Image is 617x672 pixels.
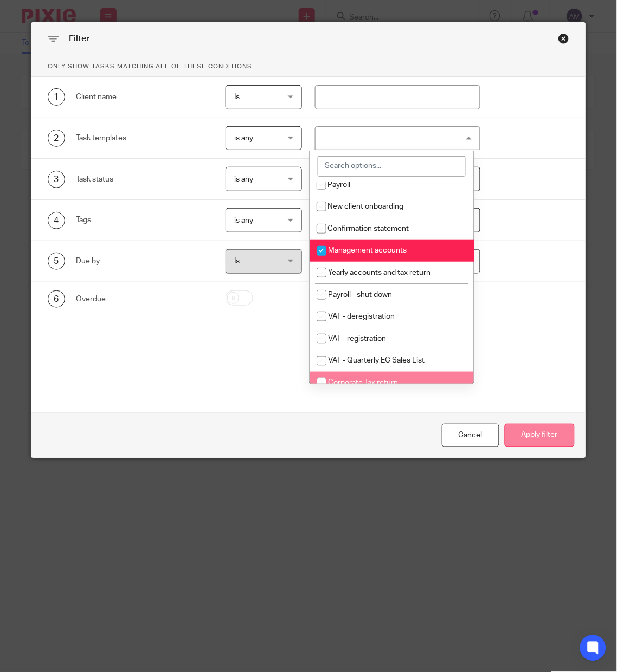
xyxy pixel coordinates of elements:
[328,291,392,299] span: Payroll - shut down
[558,33,569,44] div: Close this dialog window
[328,203,404,210] span: New client onboarding
[31,56,586,77] p: Only show tasks matching all of these conditions
[318,156,466,177] input: Search options...
[328,181,351,189] span: Payroll
[505,424,575,447] button: Apply filter
[328,357,425,364] span: VAT - Quarterly EC Sales List
[328,379,398,386] span: Corporate Tax return
[234,176,253,183] span: is any
[76,133,213,144] div: Task templates
[76,215,213,225] div: Tags
[48,212,65,229] div: 4
[48,171,65,188] div: 3
[234,134,253,142] span: is any
[328,225,409,232] span: Confirmation statement
[76,92,213,102] div: Client name
[76,294,213,305] div: Overdue
[48,290,65,308] div: 6
[328,269,430,276] span: Yearly accounts and tax return
[328,335,386,343] span: VAT - registration
[48,130,65,147] div: 2
[328,313,395,320] span: VAT - deregistration
[442,424,499,447] div: Close this dialog window
[76,174,213,185] div: Task status
[48,88,65,106] div: 1
[69,34,89,43] span: Filter
[234,93,240,101] span: Is
[328,247,407,254] span: Management accounts
[234,257,240,265] span: Is
[234,217,253,224] span: is any
[48,253,65,270] div: 5
[76,256,213,267] div: Due by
